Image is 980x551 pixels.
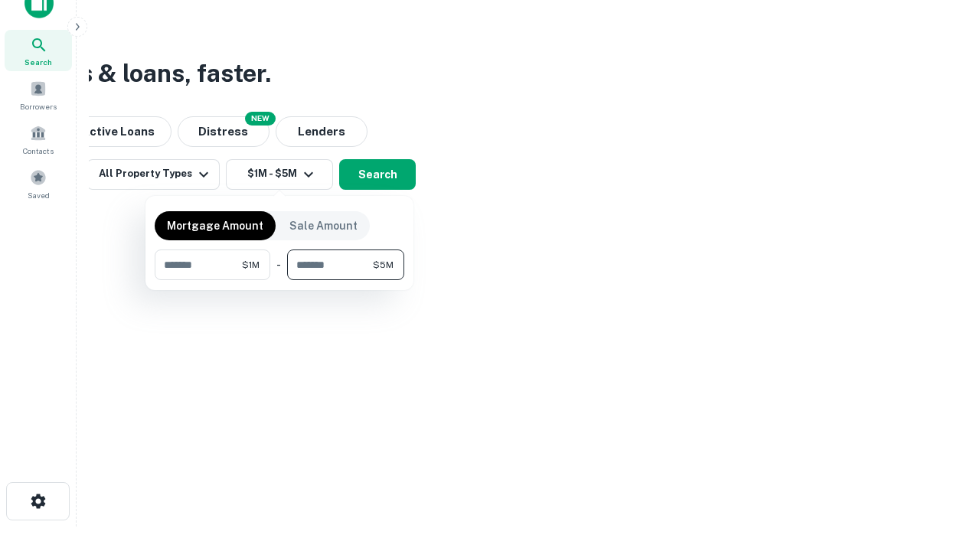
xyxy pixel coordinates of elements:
[289,217,358,234] p: Sale Amount
[373,258,394,272] span: $5M
[276,249,281,280] div: -
[242,258,260,272] span: $1M
[903,429,980,502] iframe: Chat Widget
[167,217,263,234] p: Mortgage Amount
